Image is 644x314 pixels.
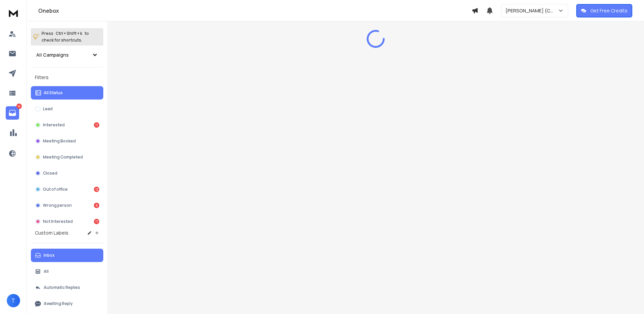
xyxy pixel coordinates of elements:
[31,118,103,132] button: Interested11
[590,7,628,14] p: Get Free Credits
[94,122,99,128] div: 11
[7,294,20,307] button: T
[36,52,69,58] h1: All Campaigns
[38,7,472,15] h1: Onebox
[31,150,103,164] button: Meeting Completed
[44,285,80,290] p: Automatic Replies
[31,215,103,228] button: Not Interested17
[31,199,103,212] button: Wrong person6
[31,265,103,278] button: All
[43,154,83,160] p: Meeting Completed
[576,4,632,17] button: Get Free Credits
[31,73,103,82] h3: Filters
[7,7,20,19] img: logo
[31,48,103,62] button: All Campaigns
[94,187,99,192] div: 12
[31,281,103,294] button: Automatic Replies
[43,138,76,144] p: Meeting Booked
[31,249,103,262] button: Inbox
[35,230,68,236] h3: Custom Labels
[42,30,89,44] p: Press to check for shortcuts.
[31,86,103,100] button: All Status
[43,171,57,176] p: Closed
[43,106,53,112] p: Lead
[55,29,83,37] span: Ctrl + Shift + k
[16,104,22,109] p: 46
[44,90,63,96] p: All Status
[31,297,103,310] button: Awaiting Reply
[44,253,55,258] p: Inbox
[43,219,73,224] p: Not Interested
[43,187,68,192] p: Out of office
[43,203,72,208] p: Wrong person
[6,106,19,120] a: 46
[94,219,99,224] div: 17
[31,183,103,196] button: Out of office12
[31,167,103,180] button: Closed
[43,122,65,128] p: Interested
[31,134,103,148] button: Meeting Booked
[31,102,103,116] button: Lead
[44,301,73,306] p: Awaiting Reply
[44,269,49,274] p: All
[94,203,99,208] div: 6
[505,7,558,14] p: [PERSON_NAME] (Cold)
